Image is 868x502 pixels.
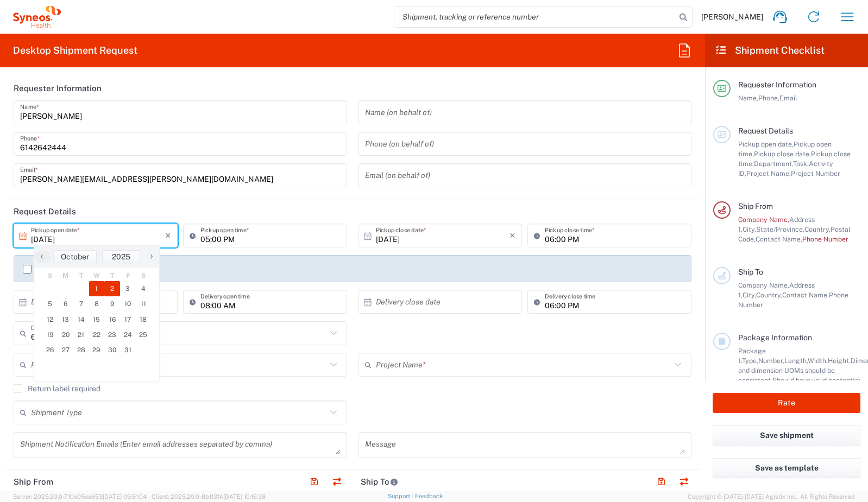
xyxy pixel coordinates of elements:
span: Email [779,94,797,102]
span: 29 [89,342,105,358]
button: Rate [713,393,860,413]
span: Package Information [738,333,812,342]
span: Server: 2025.20.0-710e05ee653 [13,493,147,500]
th: weekday [135,270,151,281]
span: 23 [104,327,120,342]
span: Company Name, [738,281,789,289]
span: 3 [120,281,136,296]
span: Copyright © [DATE]-[DATE] Agistix Inc., All Rights Reserved [688,492,855,501]
span: 4 [135,281,151,296]
span: Ship To [738,268,763,276]
button: 2025 [102,250,140,263]
span: Company Name, [738,215,789,224]
span: State/Province, [756,225,804,233]
span: 16 [104,312,120,327]
bs-datepicker-navigation-view: ​ ​ ​ [34,250,159,263]
span: 14 [73,312,89,327]
span: Project Name, [746,169,791,177]
span: 15 [89,312,105,327]
span: Pickup open date, [738,140,794,148]
h2: Desktop Shipment Request [13,44,137,57]
i: × [510,227,515,244]
span: Width, [808,357,828,365]
span: 31 [120,342,136,358]
span: [DATE] 09:51:04 [103,493,147,500]
h2: Requester Information [14,83,102,94]
span: 21 [73,327,89,342]
span: 28 [73,342,89,358]
span: 13 [58,312,74,327]
span: Ship From [738,202,773,211]
label: Return label required [14,384,100,393]
span: Number, [758,357,784,365]
a: Support [388,493,415,499]
button: Save shipment [713,425,860,446]
span: 6 [58,296,74,312]
span: 27 [58,342,74,358]
span: Type, [742,357,758,365]
span: Contact Name, [756,235,802,243]
span: Length, [784,357,808,365]
label: Schedule pickup [23,265,95,274]
span: City, [743,225,756,233]
span: 26 [42,342,58,358]
th: weekday [104,270,120,281]
button: Save as template [713,458,860,478]
span: 8 [89,296,105,312]
span: 25 [135,327,151,342]
button: › [143,250,159,263]
span: City, [743,291,756,299]
span: Requester Information [738,80,816,89]
span: Client: 2025.20.0-8b113f4 [152,493,266,500]
h2: Ship From [14,476,53,487]
span: Package 1: [738,347,766,365]
span: 7 [73,296,89,312]
span: 12 [42,312,58,327]
span: 1 [89,281,105,296]
th: weekday [89,270,105,281]
span: Department, [754,160,793,168]
span: 30 [104,342,120,358]
span: ‹ [34,250,50,263]
span: Name, [738,94,758,102]
button: October [53,250,97,263]
button: ‹ [34,250,51,263]
span: Phone Number [802,235,848,243]
span: Contact Name, [782,291,829,299]
span: › [143,250,160,263]
th: weekday [42,270,58,281]
span: 5 [42,296,58,312]
span: 2 [104,281,120,296]
th: weekday [73,270,89,281]
span: Should have valid content(s) [772,376,860,384]
span: 24 [120,327,136,342]
span: October [61,252,89,261]
span: [DATE] 10:16:38 [223,493,266,500]
span: Phone, [758,94,779,102]
span: Pickup close date, [754,150,811,158]
h2: Ship To [361,476,398,487]
span: Project Number [791,169,840,177]
input: Shipment, tracking or reference number [394,7,676,27]
span: 9 [104,296,120,312]
span: [PERSON_NAME] [701,12,763,22]
span: 2025 [112,252,130,261]
span: 22 [89,327,105,342]
span: Country, [756,291,782,299]
bs-datepicker-container: calendar [34,245,160,382]
span: Height, [828,357,851,365]
h2: Request Details [14,206,76,217]
span: Country, [804,225,831,233]
span: 19 [42,327,58,342]
a: Feedback [415,493,443,499]
span: Task, [793,160,809,168]
span: Request Details [738,126,793,135]
span: 20 [58,327,74,342]
span: 11 [135,296,151,312]
span: 18 [135,312,151,327]
i: × [165,227,171,244]
span: 17 [120,312,136,327]
th: weekday [58,270,74,281]
th: weekday [120,270,136,281]
h2: Shipment Checklist [715,44,825,57]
